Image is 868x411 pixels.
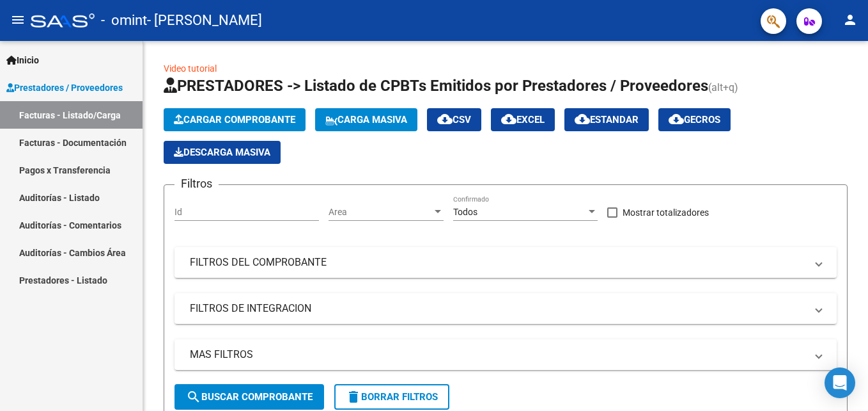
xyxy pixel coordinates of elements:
app-download-masive: Descarga masiva de comprobantes (adjuntos) [164,141,281,164]
a: Video tutorial [164,63,217,74]
span: Descarga Masiva [174,147,270,158]
mat-panel-title: MAS FILTROS [190,348,806,362]
span: EXCEL [501,114,545,125]
mat-icon: cloud_download [575,111,590,127]
mat-icon: person [842,12,858,28]
button: Carga Masiva [315,108,417,131]
span: (alt+q) [708,81,738,93]
mat-icon: menu [10,12,26,28]
span: Cargar Comprobante [174,114,295,125]
mat-expansion-panel-header: FILTROS DEL COMPROBANTE [174,247,837,278]
span: Carga Masiva [325,114,407,125]
button: Cargar Comprobante [164,108,306,131]
mat-icon: delete [346,389,361,405]
span: Estandar [575,114,639,125]
button: Gecros [658,108,731,131]
span: Prestadores / Proveedores [6,81,123,95]
button: Borrar Filtros [334,384,449,410]
button: Buscar Comprobante [174,384,324,410]
mat-icon: cloud_download [501,111,516,127]
mat-panel-title: FILTROS DE INTEGRACION [190,302,806,316]
span: Borrar Filtros [346,391,438,403]
span: - omint [101,6,147,35]
button: CSV [427,108,481,131]
mat-expansion-panel-header: MAS FILTROS [174,339,837,370]
mat-panel-title: FILTROS DEL COMPROBANTE [190,255,806,270]
h3: Filtros [174,175,219,193]
span: - [PERSON_NAME] [147,6,262,35]
button: Descarga Masiva [164,141,281,164]
div: Open Intercom Messenger [825,367,855,398]
span: Todos [453,207,477,217]
mat-icon: cloud_download [669,111,684,127]
span: PRESTADORES -> Listado de CPBTs Emitidos por Prestadores / Proveedores [164,77,708,95]
span: Buscar Comprobante [186,391,313,403]
button: EXCEL [491,108,555,131]
span: Gecros [669,114,720,125]
mat-icon: cloud_download [437,111,453,127]
span: Mostrar totalizadores [623,205,709,220]
span: Area [329,207,432,218]
mat-icon: search [186,389,201,405]
mat-expansion-panel-header: FILTROS DE INTEGRACION [174,293,837,324]
span: Inicio [6,53,39,67]
span: CSV [437,114,471,125]
button: Estandar [564,108,649,131]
